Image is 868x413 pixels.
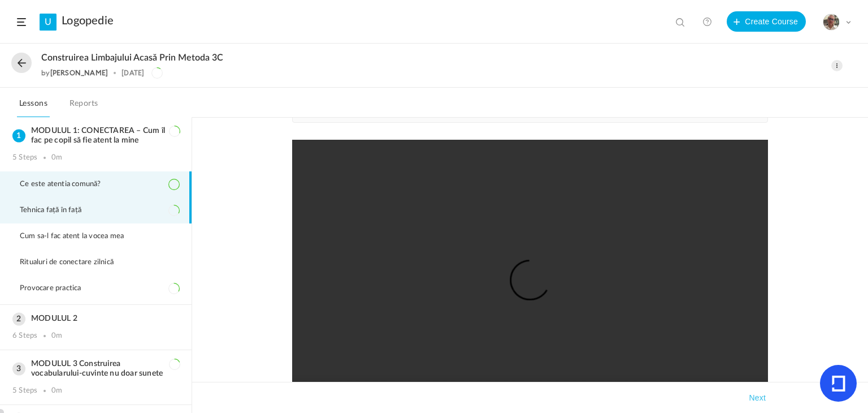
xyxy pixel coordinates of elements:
div: 5 Steps [12,153,37,162]
h3: MODULUL 2 [12,314,179,324]
a: Reports [67,96,101,118]
span: Cum sa-l fac atent la vocea mea [20,232,138,241]
div: 0m [51,153,62,162]
div: [DATE] [121,69,144,77]
a: Lessons [17,96,50,118]
span: Provocare practica [20,284,96,293]
h3: MODULUL 1: CONECTAREA – Cum îl fac pe copil să fie atent la mine [12,126,179,145]
div: 0m [51,386,62,395]
h3: MODULUL 3 Construirea vocabularului-cuvinte nu doar sunete [12,359,179,378]
div: 0m [51,332,62,341]
div: by [41,69,108,77]
span: Tehnica față în față [20,206,96,215]
span: Construirea limbajului acasă prin Metoda 3C [41,53,223,63]
span: Ritualuri de conectare zilnică [20,258,128,267]
a: Logopedie [62,14,114,28]
img: eu.png [823,14,839,30]
div: 6 Steps [12,332,37,341]
button: Next [747,391,768,405]
a: U [40,14,57,31]
span: Ce este atentia comună? [20,180,115,189]
button: Create Course [727,11,806,32]
a: [PERSON_NAME] [50,68,108,77]
div: 5 Steps [12,386,37,395]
